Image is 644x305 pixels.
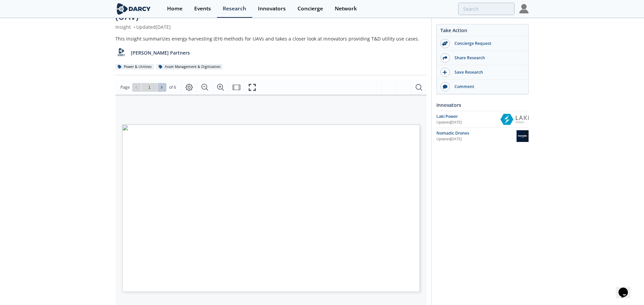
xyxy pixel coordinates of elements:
[115,3,152,15] img: logo-wide.svg
[517,130,529,142] img: Nomadic Drones
[335,6,357,11] div: Network
[115,64,154,70] div: Power & Utilities
[436,113,529,125] a: Laki Power Updated[DATE] Laki Power
[436,120,500,125] div: Updated [DATE]
[132,24,136,30] span: •
[458,3,515,15] input: Advanced Search
[223,6,246,11] div: Research
[450,69,525,75] div: Save Research
[519,4,529,13] img: Profile
[156,64,223,70] div: Asset Management & Digitization
[500,114,529,125] img: Laki Power
[436,137,517,142] div: Updated [DATE]
[450,84,525,90] div: Comment
[436,130,517,136] div: Nomadic Drones
[115,35,427,42] div: This insight summarizes energy harvesting (EH) methods for UAVs and takes a closer look at innova...
[616,278,637,298] iframe: chat widget
[436,113,500,120] div: Laki Power
[298,6,323,11] div: Concierge
[437,27,528,36] div: Take Action
[258,6,286,11] div: Innovators
[115,23,427,30] div: Insight Updated [DATE]
[436,99,529,111] div: Innovators
[194,6,211,11] div: Events
[450,55,525,61] div: Share Research
[450,41,525,47] div: Concierge Request
[167,6,182,11] div: Home
[436,130,529,142] a: Nomadic Drones Updated[DATE] Nomadic Drones
[131,49,190,56] p: [PERSON_NAME] Partners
